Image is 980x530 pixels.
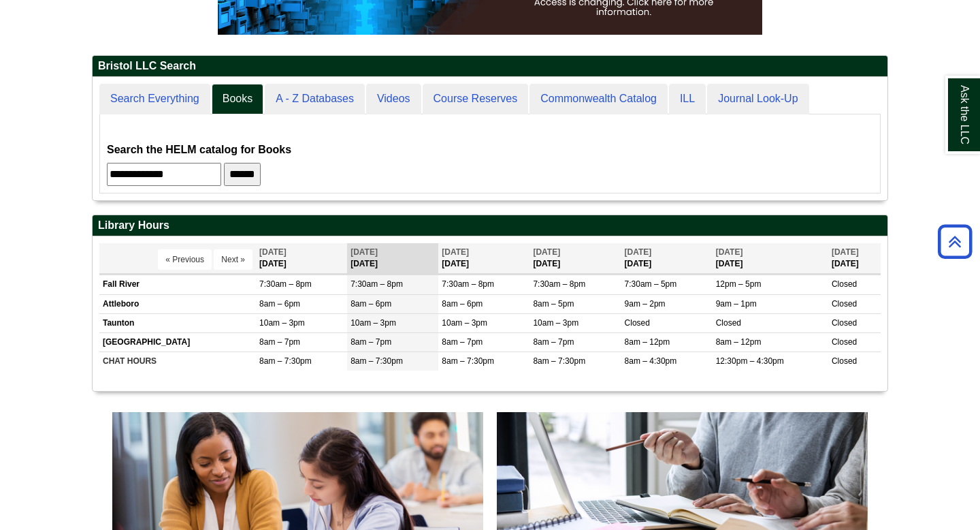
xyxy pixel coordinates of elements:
span: 10am – 3pm [442,318,487,328]
th: [DATE] [621,243,713,274]
button: Next » [214,249,252,270]
td: Fall River [99,275,256,294]
h2: Bristol LLC Search [93,56,887,77]
span: Closed [625,318,650,328]
label: Search the HELM catalog for Books [107,140,291,159]
span: [DATE] [533,247,560,257]
th: [DATE] [713,243,828,274]
a: A - Z Databases [265,84,365,114]
span: 8am – 7pm [259,337,300,347]
span: 8am – 6pm [350,299,391,309]
span: [DATE] [832,247,859,257]
span: 8am – 7:30pm [442,356,494,366]
span: 10am – 3pm [533,318,578,328]
th: [DATE] [828,243,881,274]
a: Course Reserves [423,84,529,114]
span: [DATE] [259,247,287,257]
span: Closed [832,337,857,347]
span: Closed [832,356,857,366]
span: [DATE] [716,247,743,257]
span: 8am – 7pm [442,337,483,347]
span: 7:30am – 8pm [533,279,585,289]
span: [DATE] [350,247,378,257]
a: Commonwealth Catalog [529,84,668,114]
th: [DATE] [256,243,347,274]
span: 8am – 7:30pm [533,356,585,366]
th: [DATE] [529,243,621,274]
span: 8am – 6pm [442,299,483,309]
span: Closed [716,318,741,328]
span: Closed [832,299,857,309]
span: 8am – 7pm [350,337,391,347]
span: 7:30am – 8pm [259,279,312,289]
span: [DATE] [442,247,469,257]
span: 8am – 4:30pm [625,356,677,366]
span: 12:30pm – 4:30pm [716,356,784,366]
span: Closed [832,279,857,289]
span: 9am – 2pm [625,299,666,309]
span: 8am – 12pm [625,337,670,347]
a: Search Everything [99,84,210,114]
span: Closed [832,318,857,328]
span: 10am – 3pm [350,318,396,328]
td: Attleboro [99,294,256,313]
span: 9am – 1pm [716,299,757,309]
h2: Library Hours [93,215,887,236]
a: Books [212,84,263,114]
button: « Previous [158,249,212,270]
span: 8am – 7:30pm [350,356,403,366]
div: Books [107,121,873,186]
a: Videos [366,84,421,114]
a: ILL [669,84,706,114]
a: Journal Look-Up [707,84,808,114]
td: [GEOGRAPHIC_DATA] [99,332,256,352]
span: 7:30am – 8pm [350,279,403,289]
td: Taunton [99,313,256,332]
span: 12pm – 5pm [716,279,762,289]
th: [DATE] [438,243,529,274]
span: [DATE] [625,247,652,257]
span: 8am – 12pm [716,337,762,347]
a: Back to Top [933,232,977,251]
td: CHAT HOURS [99,352,256,371]
span: 8am – 5pm [533,299,574,309]
span: 8am – 7:30pm [259,356,312,366]
span: 10am – 3pm [259,318,305,328]
span: 7:30am – 5pm [625,279,677,289]
span: 7:30am – 8pm [442,279,494,289]
span: 8am – 6pm [259,299,300,309]
th: [DATE] [347,243,438,274]
span: 8am – 7pm [533,337,574,347]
